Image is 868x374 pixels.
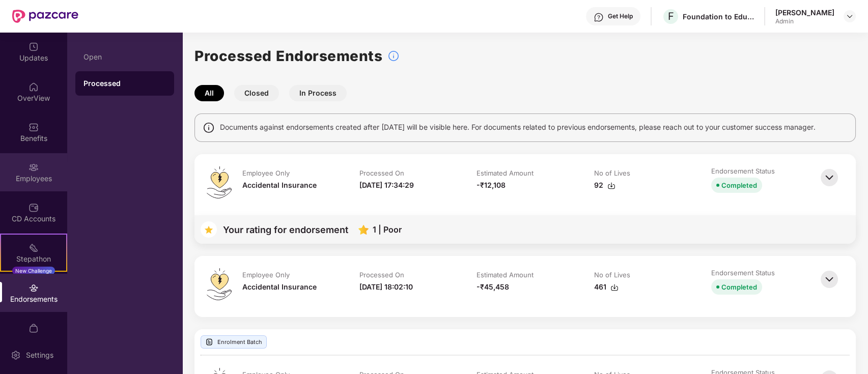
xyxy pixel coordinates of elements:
img: svg+xml;base64,PHN2ZyBpZD0iVXBsb2FkX0xvZ3MiIGRhdGEtbmFtZT0iVXBsb2FkIExvZ3MiIHhtbG5zPSJodHRwOi8vd3... [205,338,213,346]
img: svg+xml;base64,PHN2ZyBpZD0iSW5mbyIgeG1sbnM9Imh0dHA6Ly93d3cudzMub3JnLzIwMDAvc3ZnIiB3aWR0aD0iMTQiIG... [203,122,215,134]
div: Estimated Amount [477,168,534,178]
div: Get Help [608,12,633,20]
img: svg+xml;base64,PHN2ZyBpZD0iRG93bmxvYWQtMzJ4MzIiIHhtbG5zPSJodHRwOi8vd3d3LnczLm9yZy8yMDAwL3N2ZyIgd2... [607,182,615,190]
div: 461 [594,281,619,293]
h1: Processed Endorsements [194,45,382,67]
div: -₹12,108 [477,180,506,191]
img: svg+xml;base64,PHN2ZyBpZD0iU2V0dGluZy0yMHgyMCIgeG1sbnM9Imh0dHA6Ly93d3cudzMub3JnLzIwMDAvc3ZnIiB3aW... [11,350,21,360]
div: [DATE] 17:34:29 [359,180,414,191]
div: Employee Only [242,168,290,178]
span: F [668,10,674,22]
div: Settings [23,350,57,360]
img: svg+xml;base64,PHN2ZyBpZD0iRW5kb3JzZW1lbnRzIiB4bWxucz0iaHR0cDovL3d3dy53My5vcmcvMjAwMC9zdmciIHdpZH... [29,283,39,293]
div: Stepathon [1,254,66,264]
img: svg+xml;base64,PHN2ZyBpZD0iRHJvcGRvd24tMzJ4MzIiIHhtbG5zPSJodHRwOi8vd3d3LnczLm9yZy8yMDAwL3N2ZyIgd2... [846,12,854,20]
button: Closed [234,85,279,101]
div: Processed On [359,168,404,178]
div: No of Lives [594,270,630,279]
span: Documents against endorsements created after [DATE] will be visible here. For documents related t... [220,122,816,133]
div: Processed [83,78,166,89]
div: -₹45,458 [477,281,509,293]
div: Accidental Insurance [242,180,317,191]
img: svg+xml;base64,PHN2ZyB4bWxucz0iaHR0cDovL3d3dy53My5vcmcvMjAwMC9zdmciIHdpZHRoPSIzNyIgaGVpZ2h0PSIzNy... [201,221,217,238]
img: svg+xml;base64,PHN2ZyB4bWxucz0iaHR0cDovL3d3dy53My5vcmcvMjAwMC9zdmciIHdpZHRoPSI0OS4zMiIgaGVpZ2h0PS... [207,166,232,198]
div: Employee Only [242,270,290,279]
div: Completed [721,180,757,191]
img: svg+xml;base64,PHN2ZyBpZD0iSG9tZSIgeG1sbnM9Imh0dHA6Ly93d3cudzMub3JnLzIwMDAvc3ZnIiB3aWR0aD0iMjAiIG... [29,82,39,92]
img: New Pazcare Logo [12,10,78,23]
img: svg+xml;base64,PHN2ZyB4bWxucz0iaHR0cDovL3d3dy53My5vcmcvMjAwMC9zdmciIHdpZHRoPSIyMSIgaGVpZ2h0PSIyMC... [29,243,39,253]
div: No of Lives [594,168,630,178]
div: [DATE] 18:02:10 [359,281,413,293]
div: Endorsement Status [711,268,775,277]
img: svg+xml;base64,PHN2ZyBpZD0iRW1wbG95ZWVzIiB4bWxucz0iaHR0cDovL3d3dy53My5vcmcvMjAwMC9zdmciIHdpZHRoPS... [29,162,39,172]
img: svg+xml;base64,PHN2ZyB4bWxucz0iaHR0cDovL3d3dy53My5vcmcvMjAwMC9zdmciIHdpZHRoPSI0OS4zMiIgaGVpZ2h0PS... [207,268,232,300]
div: 1 | Poor [373,225,402,235]
div: [PERSON_NAME] [775,8,834,17]
img: svg+xml;base64,PHN2ZyBpZD0iQmVuZWZpdHMiIHhtbG5zPSJodHRwOi8vd3d3LnczLm9yZy8yMDAwL3N2ZyIgd2lkdGg9Ij... [29,122,39,132]
div: 92 [594,180,615,191]
button: In Process [289,85,347,101]
div: Enrolment Batch [201,335,267,349]
img: svg+xml;base64,PHN2ZyBpZD0iQmFjay0zMngzMiIgeG1sbnM9Imh0dHA6Ly93d3cudzMub3JnLzIwMDAvc3ZnIiB3aWR0aD... [818,166,841,189]
img: svg+xml;base64,PHN2ZyBpZD0iQ0RfQWNjb3VudHMiIGRhdGEtbmFtZT0iQ0QgQWNjb3VudHMiIHhtbG5zPSJodHRwOi8vd3... [29,203,39,213]
div: Admin [775,17,834,25]
div: Your rating for endorsement [223,225,348,235]
div: New Challenge [12,267,55,275]
img: svg+xml;base64,PHN2ZyBpZD0iRG93bmxvYWQtMzJ4MzIiIHhtbG5zPSJodHRwOi8vd3d3LnczLm9yZy8yMDAwL3N2ZyIgd2... [610,283,619,292]
div: Endorsement Status [711,166,775,176]
img: svg+xml;base64,PHN2ZyBpZD0iSW5mb18tXzMyeDMyIiBkYXRhLW5hbWU9IkluZm8gLSAzMngzMiIgeG1sbnM9Imh0dHA6Ly... [387,50,400,62]
img: svg+xml;base64,PHN2ZyBpZD0iSGVscC0zMngzMiIgeG1sbnM9Imh0dHA6Ly93d3cudzMub3JnLzIwMDAvc3ZnIiB3aWR0aD... [594,12,604,22]
div: Processed On [359,270,404,279]
img: svg+xml;base64,PHN2ZyBpZD0iQmFjay0zMngzMiIgeG1sbnM9Imh0dHA6Ly93d3cudzMub3JnLzIwMDAvc3ZnIiB3aWR0aD... [818,268,841,291]
button: All [194,85,224,101]
img: svg+xml;base64,PHN2ZyB4bWxucz0iaHR0cDovL3d3dy53My5vcmcvMjAwMC9zdmciIHhtbG5zOnhsaW5rPSJodHRwOi8vd3... [358,225,369,235]
div: Estimated Amount [477,270,534,279]
div: Open [83,53,166,61]
img: svg+xml;base64,PHN2ZyBpZD0iTXlfT3JkZXJzIiBkYXRhLW5hbWU9Ik15IE9yZGVycyIgeG1sbnM9Imh0dHA6Ly93d3cudz... [29,323,39,333]
div: Completed [721,281,757,293]
div: Foundation to Educate Girls Globally [683,12,754,21]
div: Accidental Insurance [242,281,317,293]
img: svg+xml;base64,PHN2ZyBpZD0iVXBkYXRlZCIgeG1sbnM9Imh0dHA6Ly93d3cudzMub3JnLzIwMDAvc3ZnIiB3aWR0aD0iMj... [29,42,39,52]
